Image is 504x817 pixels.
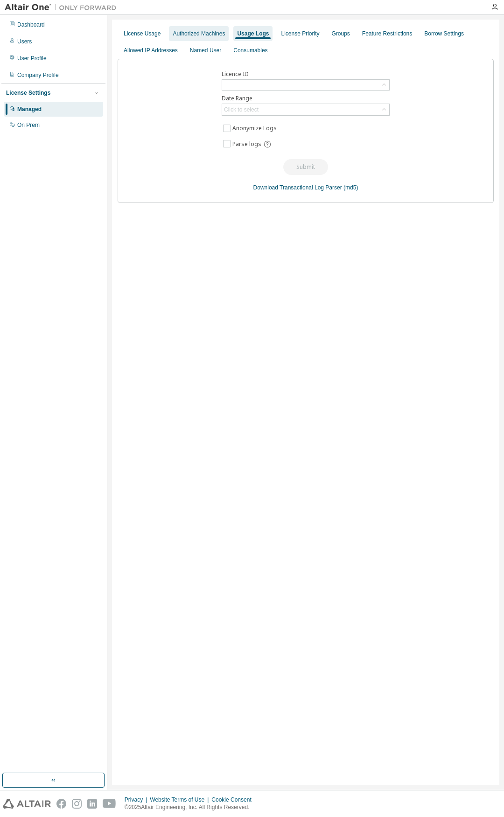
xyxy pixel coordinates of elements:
label: Anonymize Logs [232,123,279,134]
div: Managed [17,105,42,113]
div: Website Terms of Use [150,796,211,803]
div: Dashboard [17,21,45,28]
div: On Prem [17,121,40,129]
div: Click to select [222,104,389,115]
div: Groups [332,30,350,37]
div: License Usage [124,30,161,37]
div: Users [17,38,32,45]
div: Authorized Machines [173,30,225,37]
div: Privacy [125,796,150,803]
img: linkedin.svg [87,799,97,809]
a: Download Transactional Log Parser [253,184,342,191]
img: youtube.svg [103,799,116,809]
button: Submit [283,159,328,175]
p: © 2025 Altair Engineering, Inc. All Rights Reserved. [125,803,257,811]
img: instagram.svg [72,799,82,809]
div: Allowed IP Addresses [124,47,178,54]
div: User Profile [17,55,47,62]
label: Date Range [222,95,390,102]
div: Named User [190,47,221,54]
div: License Priority [281,30,319,37]
span: Parse logs [232,140,261,148]
div: Company Profile [17,71,59,79]
div: Consumables [233,47,267,54]
div: Feature Restrictions [362,30,412,37]
img: altair_logo.svg [3,799,51,809]
div: Usage Logs [237,30,269,37]
img: Altair One [5,3,121,12]
img: facebook.svg [56,799,66,809]
label: Licence ID [222,70,390,78]
div: Click to select [224,106,259,113]
a: (md5) [343,184,358,191]
div: Cookie Consent [211,796,257,803]
div: License Settings [6,89,50,97]
div: Borrow Settings [424,30,464,37]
